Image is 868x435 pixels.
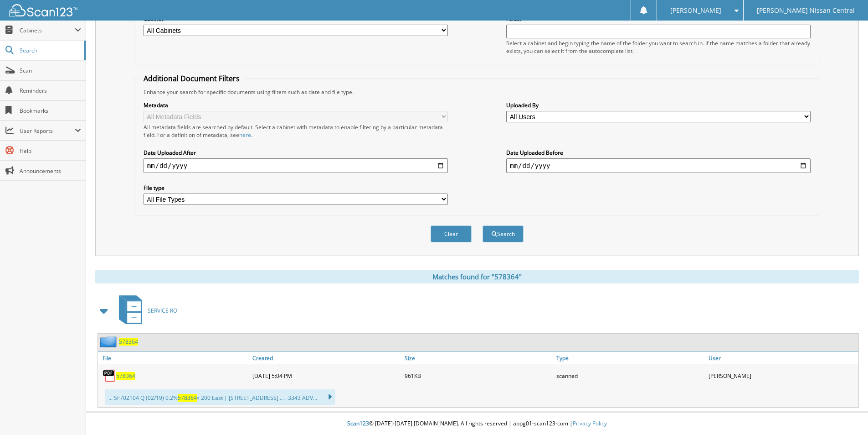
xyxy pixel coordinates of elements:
div: Matches found for "578364" [95,270,859,283]
div: scanned [554,367,706,385]
span: [PERSON_NAME] [670,8,721,13]
div: Select a cabinet and begin typing the name of the folder you want to search in. If the name match... [506,39,811,55]
a: Created [250,352,402,364]
button: Search [483,225,524,242]
label: File type [144,184,448,192]
span: Search [20,47,80,54]
a: File [98,352,250,364]
span: Bookmarks [20,107,81,115]
div: Enhance your search for specific documents using filters such as date and file type. [139,88,815,96]
a: Size [402,352,555,364]
legend: Additional Document Filters [139,73,244,84]
span: Announcements [20,167,81,175]
span: Cabinets [20,26,75,34]
a: Type [554,352,706,364]
a: here [239,131,251,139]
span: User Reports [20,127,75,135]
img: folder2.png [100,336,119,347]
a: 578364 [116,372,135,380]
img: scan123-logo-white.svg [9,4,77,16]
span: Scan [20,67,81,74]
div: [DATE] 5:04 PM [250,367,402,385]
div: ... SF702104 Q (02/19) 0.2% » 200 East | [STREET_ADDRESS] ... . 3343 ADV... [105,389,335,405]
div: © [DATE]-[DATE] [DOMAIN_NAME]. All rights reserved | appg01-scan123-com | [86,413,868,435]
label: Date Uploaded Before [506,149,811,157]
div: All metadata fields are searched by default. Select a cabinet with metadata to enable filtering b... [144,123,448,139]
label: Metadata [144,101,448,109]
label: Uploaded By [506,101,811,109]
input: start [144,158,448,173]
img: PDF.png [103,369,116,383]
input: end [506,158,811,173]
span: Help [20,147,81,155]
div: [PERSON_NAME] [706,367,858,385]
a: 578364 [119,338,138,346]
a: SERVICE RO [113,293,177,329]
span: 578364 [178,394,197,402]
span: Scan123 [347,419,369,427]
a: User [706,352,858,364]
span: Reminders [20,87,81,94]
a: Privacy Policy [573,419,607,427]
label: Date Uploaded After [144,149,448,157]
div: 961KB [402,367,555,385]
iframe: Chat Widget [822,391,868,435]
span: SERVICE RO [148,307,177,314]
button: Clear [431,225,472,242]
span: [PERSON_NAME] Nissan Central [757,8,855,13]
